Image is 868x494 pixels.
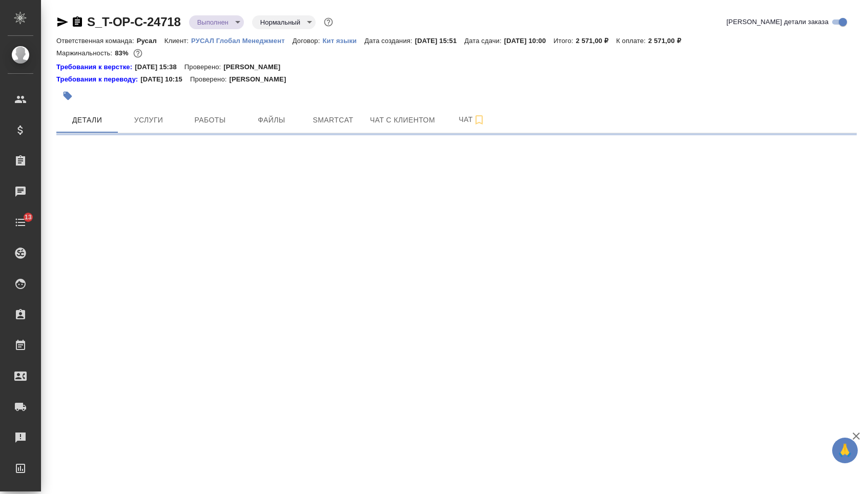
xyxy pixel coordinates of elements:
p: [PERSON_NAME] [223,62,288,72]
span: Smartcat [308,114,358,127]
span: Детали [63,114,112,127]
a: Требования к переводу: [56,74,140,85]
span: Файлы [247,114,296,127]
p: [DATE] 15:38 [135,62,184,72]
span: 13 [18,212,38,222]
div: Нажми, чтобы открыть папку с инструкцией [56,62,135,72]
button: 359.25 RUB; [131,47,144,60]
span: [PERSON_NAME] детали заказа [727,17,829,27]
a: Требования к верстке: [56,62,135,72]
button: Скопировать ссылку для ЯМессенджера [56,16,69,28]
span: Услуги [124,114,173,127]
span: Чат с клиентом [370,114,435,127]
p: [DATE] 15:51 [415,37,465,45]
span: Чат [447,113,497,126]
p: Договор: [293,37,323,45]
button: Добавить тэг [56,85,79,107]
p: [PERSON_NAME] [229,74,294,85]
p: Клиент: [164,37,191,45]
a: Кит языки [322,36,364,45]
p: Дата создания: [364,37,415,45]
p: 2 571,00 ₽ [576,37,616,45]
a: S_T-OP-C-24718 [87,15,181,29]
p: РУСАЛ Глобал Менеджмент [191,37,293,45]
button: Нормальный [257,18,303,27]
p: Проверено: [184,62,224,72]
p: Кит языки [322,37,364,45]
p: 2 571,00 ₽ [648,37,689,45]
span: Работы [185,114,235,127]
p: Русал [137,37,164,45]
span: 🙏 [836,440,854,461]
p: К оплате: [616,37,648,45]
button: Доп статусы указывают на важность/срочность заказа [322,15,335,29]
div: Нажми, чтобы открыть папку с инструкцией [56,74,140,85]
a: 13 [3,210,38,235]
button: 🙏 [832,438,858,463]
p: [DATE] 10:15 [140,74,190,85]
p: 83% [115,49,131,57]
div: Выполнен [252,15,316,29]
p: Ответственная команда: [56,37,137,45]
p: Дата сдачи: [464,37,504,45]
svg: Подписаться [473,114,485,126]
button: Выполнен [194,18,232,27]
div: Выполнен [189,15,244,29]
p: Проверено: [190,74,230,85]
p: Маржинальность: [56,49,115,57]
a: РУСАЛ Глобал Менеджмент [191,36,293,45]
p: Итого: [553,37,575,45]
button: Скопировать ссылку [71,16,84,28]
p: [DATE] 10:00 [504,37,554,45]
